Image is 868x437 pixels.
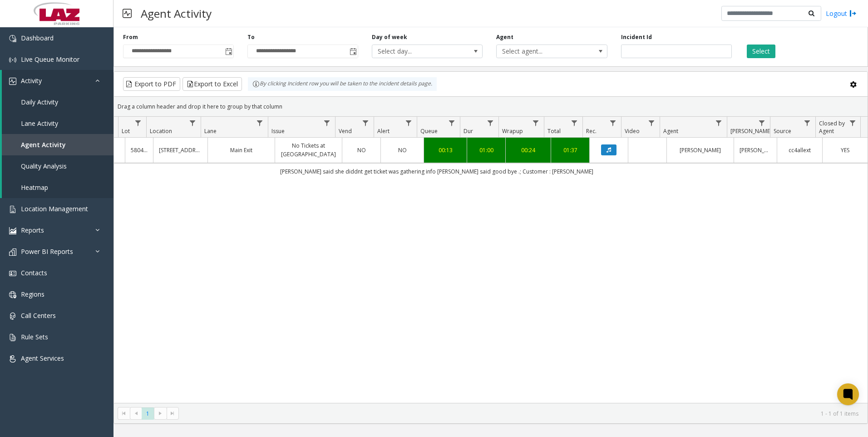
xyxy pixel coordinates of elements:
label: From [123,33,138,41]
span: Lane Activity [21,119,58,128]
img: 'icon' [9,291,16,298]
span: Lot [122,127,130,135]
span: Regions [21,290,44,298]
span: Page 1 [142,407,154,420]
span: Activity [21,76,42,85]
span: Queue [420,127,438,135]
span: Closed by Agent [819,119,845,135]
a: Lot Filter Menu [132,117,144,129]
a: Closed by Agent Filter Menu [847,117,859,129]
a: 01:00 [473,146,500,154]
a: Agent Filter Menu [713,117,725,129]
span: Issue [271,127,285,135]
a: NO [386,146,418,154]
span: Heatmap [21,183,48,192]
a: Wrapup Filter Menu [530,117,542,129]
button: Select [747,45,775,58]
img: infoIcon.svg [252,80,260,88]
a: Source Filter Menu [801,117,814,129]
a: Alert Filter Menu [403,117,415,129]
span: Source [774,127,791,135]
img: 'icon' [9,355,16,363]
span: Location Management [21,204,88,213]
span: Call Centers [21,311,56,320]
a: Agent Activity [2,134,113,155]
a: 580441 [131,146,148,154]
img: 'icon' [9,248,16,256]
a: Dur Filter Menu [484,117,497,129]
a: Location Filter Menu [187,117,199,129]
a: Queue Filter Menu [446,117,458,129]
span: Wrapup [502,127,523,135]
span: Rule Sets [21,333,48,341]
img: logout [849,9,857,18]
a: [STREET_ADDRESS] [159,146,202,154]
a: Rec. Filter Menu [607,117,619,129]
span: Quality Analysis [21,162,67,170]
span: Toggle popup [223,45,233,58]
img: pageIcon [123,2,132,25]
span: Vend [339,127,352,135]
a: Logout [826,9,857,18]
a: [PERSON_NAME] [740,146,771,154]
a: No Tickets at [GEOGRAPHIC_DATA] [281,141,336,159]
h3: Agent Activity [136,2,216,25]
img: 'icon' [9,35,16,42]
img: 'icon' [9,78,16,85]
span: Video [625,127,640,135]
a: Parker Filter Menu [756,117,768,129]
label: Day of week [372,33,407,41]
a: Vend Filter Menu [360,117,372,129]
a: cc4allext [783,146,817,154]
img: 'icon' [9,56,16,64]
span: Dashboard [21,34,54,42]
img: 'icon' [9,227,16,234]
a: 01:37 [557,146,584,154]
a: Lane Filter Menu [254,117,266,129]
kendo-pager-info: 1 - 1 of 1 items [184,410,858,417]
span: Select day... [372,45,460,58]
span: Dur [464,127,473,135]
span: Total [547,127,561,135]
label: To [247,33,255,41]
a: Main Exit [213,146,269,154]
span: NO [357,146,366,154]
span: Contacts [21,268,47,277]
span: Alert [377,127,390,135]
div: Drag a column header and drop it here to group by that column [114,99,868,114]
a: 00:24 [511,146,545,154]
label: Agent [496,33,513,41]
div: Data table [114,117,868,403]
span: Daily Activity [21,98,58,106]
span: Agent [663,127,678,135]
a: Quality Analysis [2,155,113,177]
a: Lane Activity [2,113,113,134]
span: Rec. [586,127,597,135]
span: Reports [21,226,44,234]
span: YES [841,146,849,154]
span: Power BI Reports [21,247,73,256]
button: Export to PDF [123,77,180,91]
a: Heatmap [2,177,113,198]
a: [PERSON_NAME] [672,146,728,154]
a: Issue Filter Menu [321,117,333,129]
span: Select agent... [497,45,585,58]
img: 'icon' [9,313,16,320]
div: By clicking Incident row you will be taken to the incident details page. [248,77,437,91]
span: Agent Services [21,354,64,363]
label: Incident Id [621,33,652,41]
img: 'icon' [9,206,16,213]
a: 00:13 [429,146,461,154]
img: 'icon' [9,270,16,277]
button: Export to Excel [182,77,242,91]
span: Agent Activity [21,140,66,149]
span: Location [150,127,172,135]
a: Daily Activity [2,91,113,113]
a: YES [828,146,862,154]
td: [PERSON_NAME] said she diddnt get ticket was gathering info [PERSON_NAME] said good bye .; Custom... [6,163,868,179]
span: [PERSON_NAME] [730,127,772,135]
